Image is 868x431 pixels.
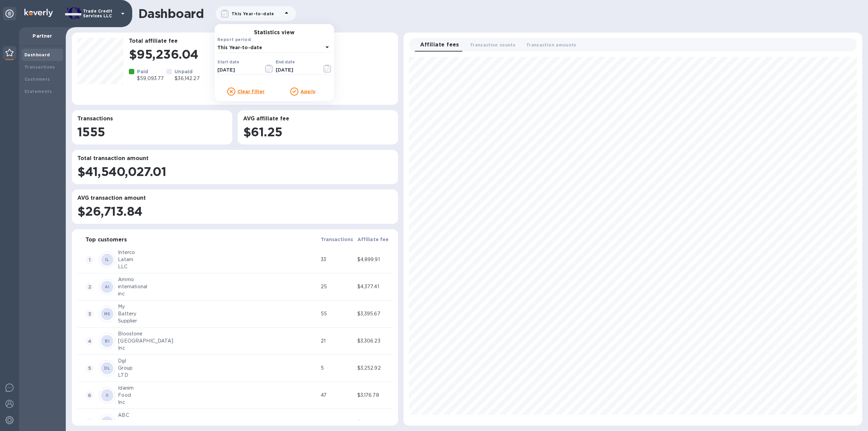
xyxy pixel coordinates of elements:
b: Statements [24,89,52,94]
b: AI [105,284,110,289]
div: Dgl [118,357,318,365]
div: $3,252.92 [357,365,391,372]
b: Customers [24,77,50,82]
div: Bloostone [118,330,318,337]
h3: Transactions [77,116,227,122]
div: Inc [118,345,318,352]
p: $36,142.27 [175,75,199,82]
span: 4 [85,337,94,345]
div: international [118,283,318,290]
p: Paid [137,68,164,75]
span: Transaction amounts [526,41,576,48]
u: Clear filter [237,89,265,94]
div: Food [118,392,318,399]
span: Affiliate fees [420,40,459,50]
b: Affiliate fee [357,237,389,242]
span: Transaction counts [470,41,515,48]
div: ABC [118,412,318,419]
b: This Year-to-date [232,11,274,16]
div: $3,395.67 [357,310,391,317]
p: Partner [24,33,60,39]
span: 7 [85,418,94,427]
div: Ammo [118,276,318,283]
div: 21 [321,419,355,426]
div: $3,133.64 [357,419,391,426]
span: 3 [85,310,94,318]
b: Report period [217,37,251,42]
div: Supplier [118,317,318,325]
div: My [118,303,318,310]
div: Latam [118,256,318,263]
div: Inc [118,399,318,406]
b: This Year-to-date [217,45,262,50]
h1: 1555 [77,125,227,139]
h1: $95,236.04 [129,47,393,61]
b: Transactions [321,237,353,242]
label: Start date [217,60,239,64]
b: IL [105,257,110,262]
b: Transactions [24,64,55,70]
b: MS [104,311,111,316]
div: DEALS [118,419,318,426]
h3: Total affiliate fee [129,38,393,44]
div: [GEOGRAPHIC_DATA] [118,337,318,345]
h3: Statistics view [215,30,334,36]
span: 2 [85,283,94,291]
div: 55 [321,310,355,317]
img: Logo [24,9,53,17]
div: LTD [118,372,318,379]
b: BI [105,338,110,344]
div: Interco [118,249,318,256]
span: Transactions [321,235,353,243]
div: $4,899.91 [357,256,391,263]
p: Unpaid [175,68,199,75]
div: $4,377.41 [357,283,391,290]
img: Partner [5,49,14,56]
div: 5 [321,365,355,372]
div: LLC [118,263,318,270]
h3: Top customers [85,237,127,243]
b: DL [104,366,110,371]
span: 6 [85,391,94,399]
b: II [106,393,109,398]
div: 47 [321,392,355,399]
h1: $61.25 [243,125,393,139]
div: Unpin categories [3,7,16,20]
b: Dashboard [24,52,50,57]
u: Apply [300,89,315,94]
span: 5 [85,364,94,372]
h1: $41,540,027.01 [77,164,393,179]
h1: $26,713.84 [77,204,393,218]
label: End date [276,60,295,64]
div: $3,176.78 [357,392,391,399]
div: Group [118,365,318,372]
span: 1 [85,256,94,264]
p: $59,093.77 [137,75,164,82]
b: AI [105,420,110,425]
h3: AVG transaction amount [77,195,393,201]
div: inc [118,290,318,297]
div: 25 [321,283,355,290]
div: Battery [118,310,318,317]
div: 21 [321,337,355,345]
h3: Total transaction amount [77,155,393,162]
div: $3,306.23 [357,337,391,345]
p: Trade Credit Services LLC [83,9,117,18]
span: Affiliate fee [357,235,389,243]
h1: Dashboard [138,6,204,21]
div: 33 [321,256,355,263]
h3: AVG affiliate fee [243,116,393,122]
div: Idanim [118,385,318,392]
